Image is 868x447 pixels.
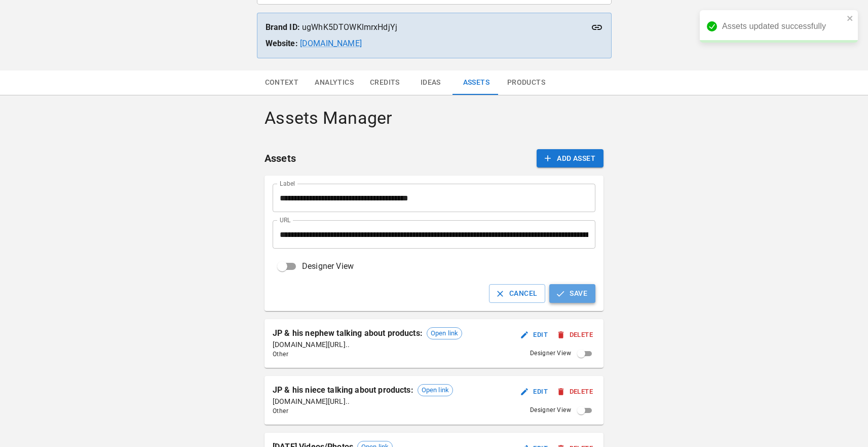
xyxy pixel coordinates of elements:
button: Edit [518,384,551,400]
p: JP & his niece talking about products: [273,384,413,396]
div: Open link [427,327,462,339]
button: Add Asset [537,149,603,168]
div: Open link [418,384,453,396]
p: [DOMAIN_NAME][URL].. [273,396,453,406]
p: ugWhK5DTOWKlmrxHdjYj [266,21,603,33]
button: Delete [555,384,595,400]
h6: Assets [265,150,296,166]
span: Designer View [530,349,571,359]
button: Products [499,71,553,95]
span: Open link [427,328,462,338]
button: Context [257,71,307,95]
button: Save [549,284,595,303]
span: Open link [418,385,452,395]
a: [DOMAIN_NAME] [300,39,362,48]
label: URL [280,216,291,224]
p: [DOMAIN_NAME][URL].. [273,339,462,350]
button: Edit [518,327,551,343]
strong: Website: [266,39,298,48]
button: Delete [555,327,595,343]
button: Credits [362,71,408,95]
span: Designer View [302,260,354,272]
button: close [847,14,854,24]
label: Label [280,179,295,188]
strong: Brand ID: [266,22,300,32]
button: Ideas [408,71,454,95]
h4: Assets Manager [265,108,603,129]
div: Assets updated successfully [722,20,844,32]
span: Designer View [530,405,571,416]
button: Assets [454,71,499,95]
span: Other [273,406,453,417]
p: JP & his nephew talking about products: [273,327,423,339]
button: Analytics [307,71,362,95]
button: Cancel [489,284,545,303]
span: Other [273,350,462,360]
